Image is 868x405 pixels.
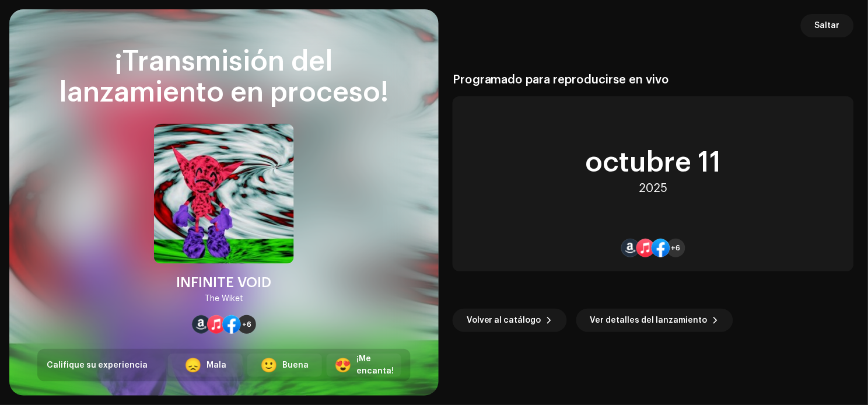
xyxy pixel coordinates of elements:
[283,359,309,372] div: Buena
[205,292,243,306] div: The Wiket
[242,320,251,329] span: +6
[356,353,394,378] div: ¡Me encanta!
[261,358,278,372] div: 🙂
[586,149,722,177] div: octubre 11
[467,309,541,332] span: Volver al catálogo
[184,358,202,372] div: 😞
[206,359,226,372] div: Mala
[177,273,272,292] div: INFINITE VOID
[334,358,352,372] div: 😍
[815,14,840,37] span: Saltar
[639,181,668,195] div: 2025
[590,309,708,332] span: Ver detalles del lanzamiento
[576,309,733,332] button: Ver detalles del lanzamiento
[671,243,681,253] span: +6
[47,361,148,369] span: Califique su experiencia
[453,309,567,332] button: Volver al catálogo
[37,47,411,109] div: ¡Transmisión del lanzamiento en proceso!
[453,73,854,87] div: Programado para reproducirse en vivo
[801,14,854,37] button: Saltar
[154,124,294,264] img: 53e02fff-7046-47e5-b26f-0aaa89aa56ad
